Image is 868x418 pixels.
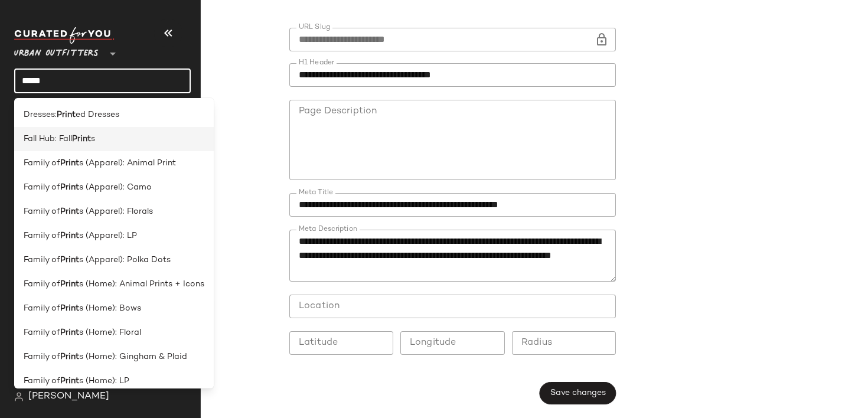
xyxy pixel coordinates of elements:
span: s (Home): Floral [79,326,141,339]
span: s (Apparel): LP [79,230,137,242]
span: Family of [24,375,60,387]
button: Save changes [540,382,616,404]
span: s (Apparel): Florals [79,205,153,218]
span: s (Home): Animal Prints + Icons [79,278,204,290]
b: Print [60,302,79,315]
span: s (Home): Bows [79,302,141,315]
span: Family of [24,326,60,339]
b: Print [60,278,79,290]
span: Family of [24,205,60,218]
span: Family of [24,157,60,169]
span: [PERSON_NAME] [28,390,109,404]
span: s (Apparel): Polka Dots [79,254,171,266]
span: Dresses: [24,109,57,121]
span: Family of [24,181,60,194]
b: Print [60,326,79,339]
b: Print [60,205,79,218]
span: Fall Hub: Fall [24,133,72,145]
b: Print [60,230,79,242]
b: Print [60,181,79,194]
img: svg%3e [14,392,24,401]
span: s (Home): Gingham & Plaid [79,351,187,363]
b: Print [72,133,91,145]
b: Print [57,109,76,121]
span: Family of [24,302,60,315]
span: s (Apparel): Animal Print [79,157,176,169]
span: Family of [24,254,60,266]
span: Family of [24,351,60,363]
span: Family of [24,230,60,242]
span: Urban Outfitters [14,40,99,61]
b: Print [60,157,79,169]
span: ed Dresses [76,109,119,121]
b: Print [60,375,79,387]
span: s [91,133,95,145]
img: cfy_white_logo.C9jOOHJF.svg [14,27,115,44]
b: Print [60,254,79,266]
b: Print [60,351,79,363]
span: s (Home): LP [79,375,129,387]
span: s (Apparel): Camo [79,181,152,194]
span: Save changes [550,388,606,398]
span: Family of [24,278,60,290]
